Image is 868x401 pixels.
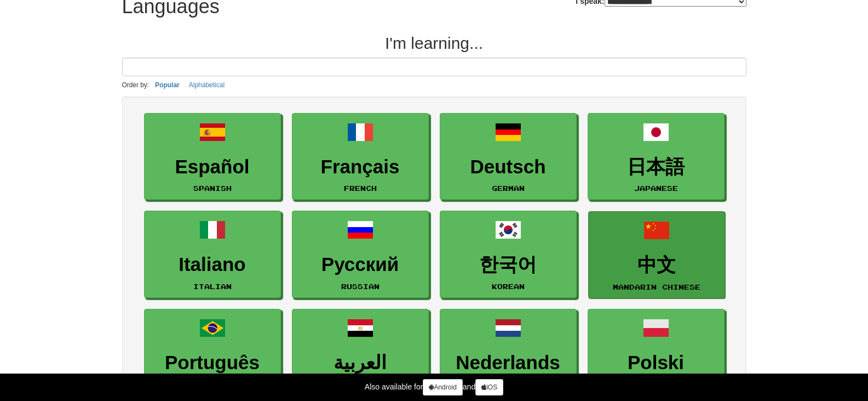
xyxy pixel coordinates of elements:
h3: Русский [298,254,423,275]
a: FrançaisFrench [292,113,429,200]
a: РусскийRussian [292,211,429,298]
h3: Português [150,352,275,374]
small: Italian [193,283,232,290]
h3: 中文 [594,255,719,276]
button: Alphabetical [186,79,228,91]
h3: العربية [298,352,423,374]
a: ItalianoItalian [144,211,281,298]
a: PortuguêsPortuguese [144,309,281,396]
small: French [344,184,377,192]
a: 中文Mandarin Chinese [588,211,725,298]
a: iOS [475,379,503,396]
a: DeutschGerman [440,113,577,200]
h2: I'm learning... [122,34,746,52]
h3: Español [150,156,275,178]
a: PolskiPolish [588,309,725,396]
a: 日本語Japanese [588,113,725,200]
small: Russian [341,283,380,290]
h3: 한국어 [446,254,571,275]
h3: Italiano [150,254,275,275]
a: العربيةArabic [292,309,429,396]
a: Android [423,379,462,396]
h3: Nederlands [446,352,571,374]
h3: Français [298,156,423,178]
small: Spanish [193,184,232,192]
h3: Polski [594,352,718,374]
small: Japanese [634,184,678,192]
h3: Deutsch [446,156,571,178]
small: Korean [492,283,525,290]
a: NederlandsDutch [440,309,577,396]
a: EspañolSpanish [144,113,281,200]
small: German [492,184,525,192]
button: Popular [152,79,183,91]
small: Mandarin Chinese [613,283,700,291]
a: 한국어Korean [440,211,577,298]
h3: 日本語 [594,156,718,178]
small: Order by: [122,81,150,89]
